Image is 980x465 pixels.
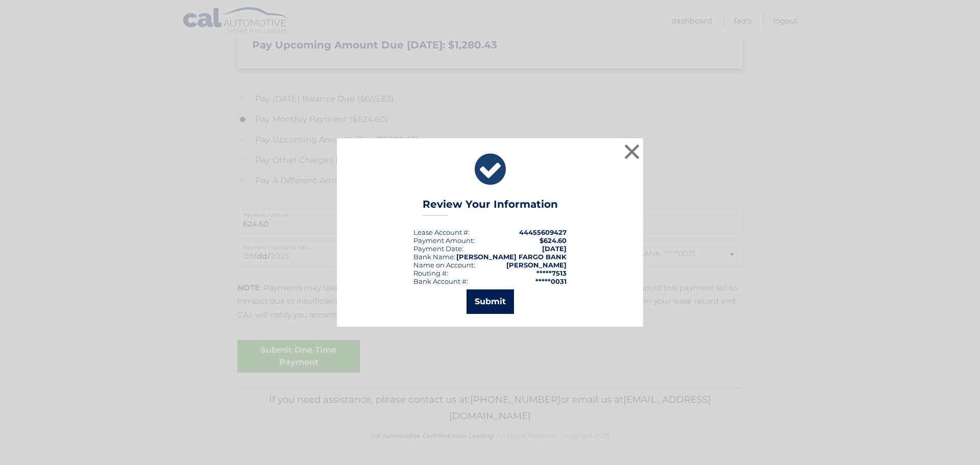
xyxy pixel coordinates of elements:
strong: 44455609427 [519,228,567,236]
h3: Review Your Information [423,198,558,216]
strong: [PERSON_NAME] [506,261,567,269]
strong: [PERSON_NAME] FARGO BANK [456,253,567,261]
button: Submit [467,289,514,314]
div: Lease Account #: [413,228,470,236]
div: Routing #: [413,269,448,277]
span: $624.60 [540,236,567,244]
div: Payment Amount: [413,236,475,244]
div: Bank Name: [413,253,455,261]
span: [DATE] [542,244,567,253]
button: × [622,141,642,162]
div: Bank Account #: [413,277,468,285]
span: Payment Date [413,244,462,253]
div: Name on Account: [413,261,475,269]
div: : [413,244,463,253]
